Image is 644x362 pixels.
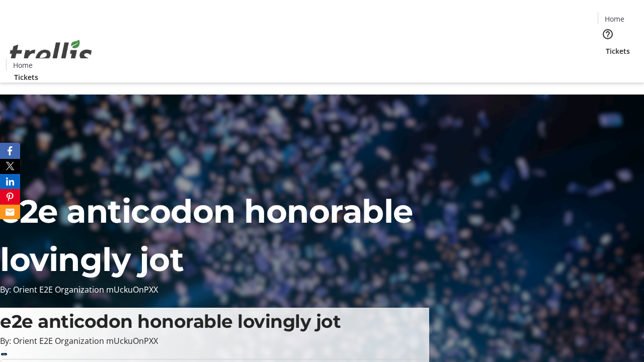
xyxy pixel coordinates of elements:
[6,72,46,82] a: Tickets
[598,46,638,56] a: Tickets
[13,60,33,70] span: Home
[598,56,618,76] button: Cart
[14,72,38,82] span: Tickets
[606,46,630,56] span: Tickets
[598,14,630,24] a: Home
[605,14,624,24] span: Home
[6,29,96,79] img: Orient E2E Organization mUckuOnPXX's Logo
[7,60,39,70] a: Home
[598,24,618,44] button: Help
